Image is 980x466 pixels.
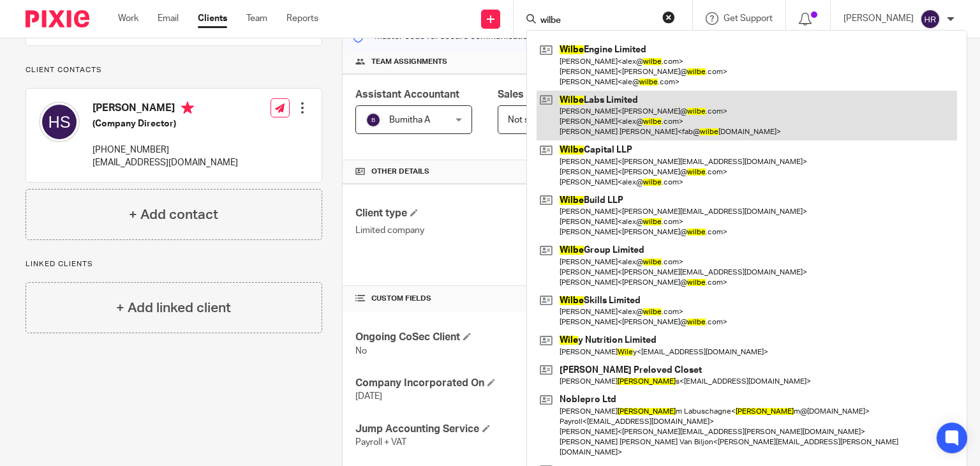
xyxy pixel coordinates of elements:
input: Search [539,15,654,27]
span: Team assignments [371,57,447,67]
h4: CUSTOM FIELDS [355,294,648,304]
span: Sales Person [498,89,561,100]
span: No [355,347,367,356]
button: Clear [662,11,675,24]
h4: Company Incorporated On [355,377,648,390]
a: Clients [198,12,227,25]
span: Not selected [508,116,560,124]
img: svg%3E [920,9,940,29]
h4: Jump Accounting Service [355,423,648,436]
a: Reports [286,12,318,25]
p: [PHONE_NUMBER] [93,144,238,156]
a: Email [158,12,179,25]
img: svg%3E [39,101,80,142]
h4: [PERSON_NAME] [93,101,238,117]
a: Team [246,12,267,25]
img: svg%3E [366,112,381,128]
p: [EMAIL_ADDRESS][DOMAIN_NAME] [93,156,238,169]
h4: + Add linked client [116,298,231,318]
span: Assistant Accountant [355,89,459,100]
h4: Ongoing CoSec Client [355,331,648,344]
a: Work [118,12,138,25]
p: Linked clients [26,259,322,269]
p: [PERSON_NAME] [843,12,914,25]
i: Primary [181,101,194,114]
span: Payroll + VAT [355,438,406,447]
span: [DATE] [355,392,382,401]
span: Get Support [724,14,773,23]
h4: Client type [355,207,648,220]
span: Other details [371,167,429,177]
h5: (Company Director) [93,117,238,130]
span: Bumitha A [389,116,430,124]
p: Limited company [355,224,648,237]
img: Pixie [26,10,89,27]
h4: + Add contact [129,205,218,225]
p: Client contacts [26,65,322,75]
